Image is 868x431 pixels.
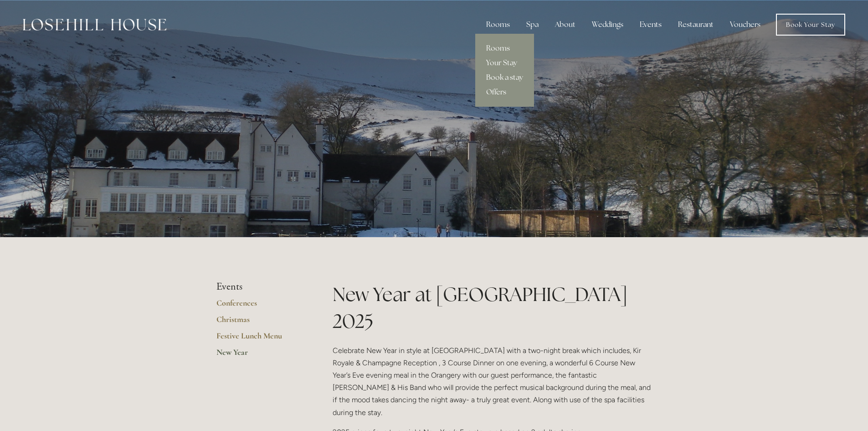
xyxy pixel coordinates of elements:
[216,347,303,363] a: New Year
[475,70,534,85] a: Book a stay
[475,41,534,56] a: Rooms
[671,16,721,34] div: Restaurant
[548,16,583,34] div: About
[23,19,166,31] img: Losehill House
[475,56,534,70] a: Your Stay
[723,16,768,34] a: Vouchers
[216,314,303,331] a: Christmas
[333,281,652,335] h1: New Year at [GEOGRAPHIC_DATA] 2025
[333,344,652,419] p: Celebrate New Year in style at [GEOGRAPHIC_DATA] with a two-night break which includes, Kir Royal...
[776,14,845,36] a: Book Your Stay
[216,331,303,347] a: Festive Lunch Menu
[475,85,534,99] a: Offers
[216,298,303,314] a: Conferences
[632,16,669,34] div: Events
[216,281,303,293] li: Events
[519,16,546,34] div: Spa
[585,16,631,34] div: Weddings
[479,16,517,34] div: Rooms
